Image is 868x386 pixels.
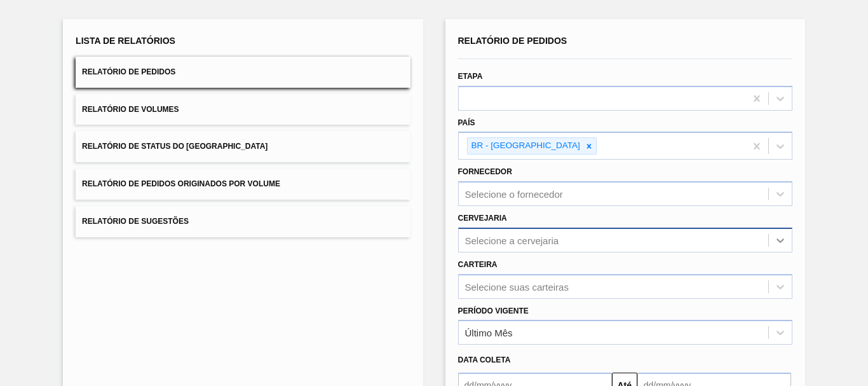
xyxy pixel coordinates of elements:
button: Relatório de Status do [GEOGRAPHIC_DATA] [76,131,410,162]
label: Etapa [458,72,483,81]
span: Relatório de Volumes [82,105,179,114]
span: Data coleta [458,355,511,364]
span: Lista de Relatórios [76,36,175,46]
span: Relatório de Sugestões [82,217,189,226]
div: BR - [GEOGRAPHIC_DATA] [468,138,582,154]
span: Relatório de Pedidos [458,36,567,46]
div: Selecione a cervejaria [465,235,559,245]
div: Último Mês [465,327,513,338]
span: Relatório de Status do [GEOGRAPHIC_DATA] [82,142,268,151]
label: Carteira [458,260,498,269]
label: País [458,118,475,127]
label: Cervejaria [458,214,507,223]
div: Selecione o fornecedor [465,189,563,200]
button: Relatório de Sugestões [76,206,410,237]
label: Fornecedor [458,167,512,176]
button: Relatório de Volumes [76,94,410,125]
span: Relatório de Pedidos [82,67,175,76]
button: Relatório de Pedidos Originados por Volume [76,169,410,200]
span: Relatório de Pedidos Originados por Volume [82,179,280,188]
div: Selecione suas carteiras [465,281,569,292]
button: Relatório de Pedidos [76,57,410,88]
label: Período Vigente [458,307,529,315]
